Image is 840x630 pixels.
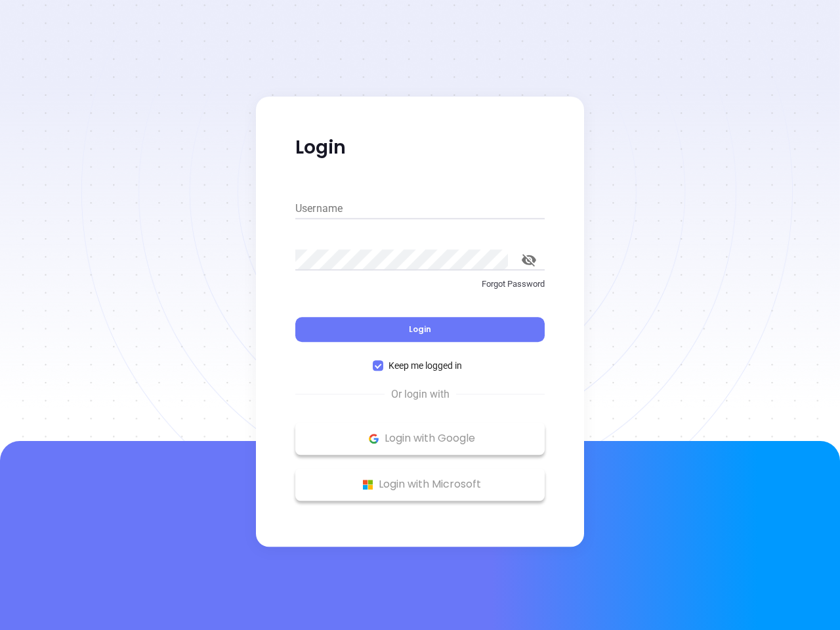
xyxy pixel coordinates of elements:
img: Microsoft Logo [360,476,376,493]
button: Microsoft Logo Login with Microsoft [295,468,545,501]
a: Forgot Password [295,278,545,301]
span: Login [409,324,431,335]
p: Login [295,136,545,159]
p: Login with Google [302,429,538,448]
p: Login with Microsoft [302,474,538,494]
span: Or login with [385,387,456,402]
button: Google Logo Login with Google [295,422,545,455]
button: Login [295,317,545,342]
img: Google Logo [366,430,382,447]
p: Forgot Password [295,278,545,291]
button: toggle password visibility [513,244,545,276]
span: Keep me logged in [383,358,467,373]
